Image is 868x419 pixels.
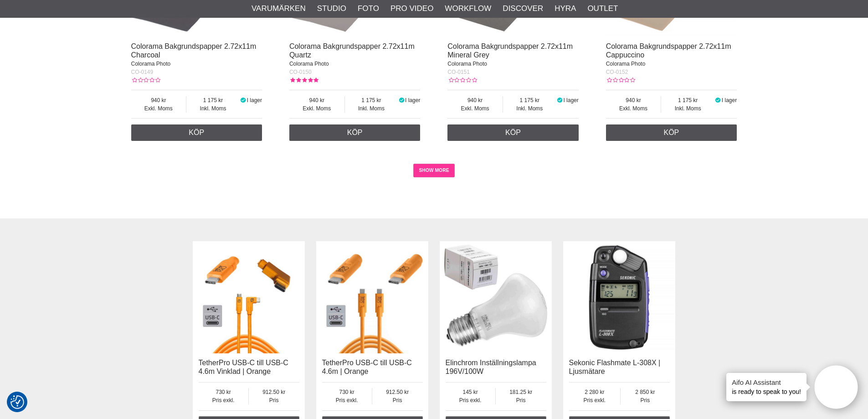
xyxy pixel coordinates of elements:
[446,359,536,375] a: Elinchrom Inställningslampa 196V/100W
[345,96,398,104] span: 1 175
[390,3,433,15] a: Pro Video
[726,373,806,401] div: is ready to speak to you!
[10,395,24,409] img: Revisit consent button
[249,396,299,404] span: Pris
[563,241,675,353] img: Sekonic Flashmate L-308X | Ljusmätare
[289,124,421,141] a: Köp
[447,61,487,67] span: Colorama Photo
[358,3,379,15] a: Foto
[131,76,160,84] div: Kundbetyg: 0
[317,3,346,15] a: Studio
[569,359,661,375] a: Sekonic Flashmate L-308X | Ljusmätare
[10,394,24,410] button: Samtyckesinställningar
[372,388,423,396] span: 912.50
[289,61,329,67] span: Colorama Photo
[199,388,248,396] span: 730
[372,396,423,404] span: Pris
[722,97,737,103] span: I lager
[289,104,344,113] span: Exkl. Moms
[447,76,477,84] div: Kundbetyg: 0
[732,378,801,387] h4: Aifo AI Assistant
[556,97,564,103] i: I lager
[199,396,248,404] span: Pris exkl.
[606,69,628,75] span: CO-0152
[661,104,714,113] span: Inkl. Moms
[131,104,186,113] span: Exkl. Moms
[289,76,318,84] div: Kundbetyg: 5.00
[247,97,262,103] span: I lager
[606,76,635,84] div: Kundbetyg: 0
[131,61,171,67] span: Colorama Photo
[445,3,491,15] a: Workflow
[440,241,552,353] img: Elinchrom Inställningslampa 196V/100W
[345,104,398,113] span: Inkl. Moms
[193,241,305,353] img: TetherPro USB-C till USB-C 4.6m Vinklad | Orange
[606,42,731,59] a: Colorama Bakgrundspapper 2.72x11m Cappuccino
[587,3,618,15] a: Outlet
[503,96,556,104] span: 1 175
[606,104,661,113] span: Exkl. Moms
[496,388,546,396] span: 181.25
[446,388,495,396] span: 145
[563,97,578,103] span: I lager
[621,396,669,404] span: Pris
[447,69,470,75] span: CO-0151
[555,3,576,15] a: Hyra
[289,96,344,104] span: 940
[131,96,186,104] span: 940
[289,42,415,59] a: Colorama Bakgrundspapper 2.72x11m Quartz
[131,69,154,75] span: CO-0149
[322,396,372,404] span: Pris exkl.
[322,388,372,396] span: 730
[569,396,621,404] span: Pris exkl.
[252,3,306,15] a: Varumärken
[606,61,646,67] span: Colorama Photo
[661,96,714,104] span: 1 175
[446,396,495,404] span: Pris exkl.
[447,96,503,104] span: 940
[186,104,240,113] span: Inkl. Moms
[714,97,722,103] i: I lager
[606,96,661,104] span: 940
[186,96,240,104] span: 1 175
[289,69,312,75] span: CO-0150
[316,241,428,353] img: TetherPro USB-C till USB-C 4.6m | Orange
[447,42,573,59] a: Colorama Bakgrundspapper 2.72x11m Mineral Grey
[240,97,247,103] i: I lager
[131,124,262,141] a: Köp
[249,388,299,396] span: 912.50
[496,396,546,404] span: Pris
[131,42,257,59] a: Colorama Bakgrundspapper 2.72x11m Charcoal
[447,124,579,141] a: Köp
[569,388,621,396] span: 2 280
[447,104,503,113] span: Exkl. Moms
[503,3,543,15] a: Discover
[621,388,669,396] span: 2 850
[405,97,420,103] span: I lager
[413,164,455,177] a: SHOW MORE
[606,124,737,141] a: Köp
[322,359,412,375] a: TetherPro USB-C till USB-C 4.6m | Orange
[398,97,405,103] i: I lager
[199,359,288,375] a: TetherPro USB-C till USB-C 4.6m Vinklad | Orange
[503,104,556,113] span: Inkl. Moms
